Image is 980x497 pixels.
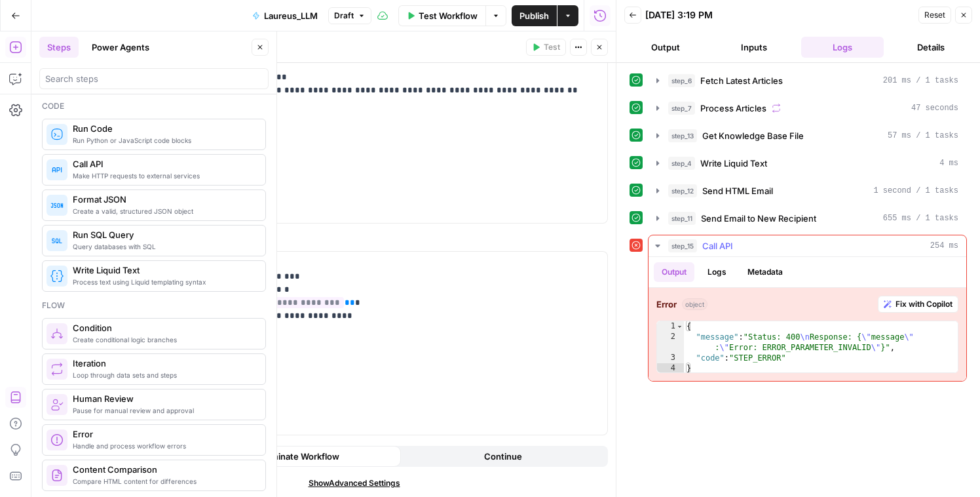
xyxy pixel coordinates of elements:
[883,75,958,87] span: 201 ms / 1 tasks
[649,70,966,91] button: 201 ms / 1 tasks
[668,184,697,197] span: step_12
[544,41,560,53] span: Test
[668,129,697,142] span: step_13
[657,321,684,332] div: 1
[45,72,263,85] input: Search steps
[649,98,966,119] button: 47 seconds
[654,262,694,282] button: Output
[657,353,684,363] div: 3
[73,193,255,206] span: Format JSON
[668,157,695,170] span: step_4
[73,170,255,181] span: Make HTTP requests to external services
[42,300,266,311] div: Flow
[889,37,972,58] button: Details
[484,450,522,463] span: Continue
[73,427,255,441] span: Error
[668,102,695,115] span: step_7
[73,476,255,487] span: Compare HTML content for differences
[649,257,966,381] div: 254 ms
[668,239,697,252] span: step_15
[649,180,966,201] button: 1 second / 1 tasks
[668,74,695,87] span: step_6
[257,450,339,463] span: Terminate Workflow
[649,125,966,146] button: 57 ms / 1 tasks
[676,321,683,332] span: Toggle code folding, rows 1 through 4
[73,441,255,451] span: Handle and process workflow errors
[701,212,816,225] span: Send Email to New Recipient
[657,363,684,374] div: 4
[73,157,255,170] span: Call API
[656,298,677,311] strong: Error
[519,9,549,22] span: Publish
[84,37,157,58] button: Power Agents
[73,405,255,416] span: Pause for manual review and approval
[334,10,354,22] span: Draft
[328,7,371,24] button: Draft
[42,100,266,112] div: Code
[526,39,566,56] button: Test
[309,477,400,489] span: Show Advanced Settings
[700,262,734,282] button: Logs
[50,469,64,482] img: vrinnnclop0vshvmafd7ip1g7ohf
[73,206,255,216] span: Create a valid, structured JSON object
[73,357,255,370] span: Iteration
[39,37,79,58] button: Steps
[419,9,478,22] span: Test Workflow
[713,37,796,58] button: Inputs
[700,102,766,115] span: Process Articles
[73,463,255,476] span: Content Comparison
[512,5,557,26] button: Publish
[682,298,707,310] span: object
[801,37,884,58] button: Logs
[73,241,255,252] span: Query databases with SQL
[939,157,958,169] span: 4 ms
[657,332,684,353] div: 2
[878,296,958,313] button: Fix with Copilot
[401,446,606,467] button: Continue
[873,185,958,197] span: 1 second / 1 tasks
[649,153,966,174] button: 4 ms
[73,277,255,287] span: Process text using Liquid templating syntax
[895,298,952,310] span: Fix with Copilot
[702,184,773,197] span: Send HTML Email
[73,122,255,135] span: Run Code
[924,9,945,21] span: Reset
[649,235,966,256] button: 254 ms
[73,228,255,241] span: Run SQL Query
[398,5,485,26] button: Test Workflow
[700,74,783,87] span: Fetch Latest Articles
[73,370,255,380] span: Loop through data sets and steps
[700,157,767,170] span: Write Liquid Text
[888,130,958,142] span: 57 ms / 1 tasks
[624,37,707,58] button: Output
[740,262,791,282] button: Metadata
[100,234,608,247] label: Body
[649,208,966,229] button: 655 ms / 1 tasks
[73,321,255,334] span: Condition
[73,334,255,345] span: Create conditional logic branches
[702,129,804,142] span: Get Knowledge Base File
[911,102,958,114] span: 47 seconds
[918,7,951,24] button: Reset
[264,9,318,22] span: Laureus_LLM
[930,240,958,252] span: 254 ms
[883,212,958,224] span: 655 ms / 1 tasks
[702,239,733,252] span: Call API
[244,5,326,26] button: Laureus_LLM
[73,135,255,146] span: Run Python or JavaScript code blocks
[73,264,255,277] span: Write Liquid Text
[73,392,255,405] span: Human Review
[668,212,696,225] span: step_11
